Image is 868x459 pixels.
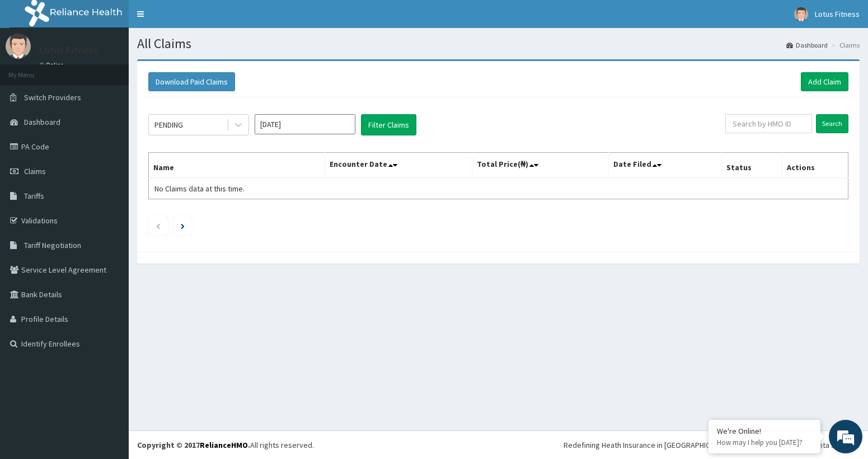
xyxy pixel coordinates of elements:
[154,119,183,130] div: PENDING
[782,153,848,179] th: Actions
[564,439,860,451] div: Redefining Heath Insurance in [GEOGRAPHIC_DATA] using Telemedicine and Data Science!
[725,114,812,133] input: Search by HMO ID
[829,40,860,50] li: Claims
[24,166,46,176] span: Claims
[148,72,235,91] button: Download Paid Claims
[156,221,161,231] a: Previous page
[24,240,81,250] span: Tariff Negotiation
[129,430,868,459] footer: All rights reserved.
[154,184,245,194] span: No Claims data at this time.
[608,153,721,179] th: Date Filed
[39,45,98,55] p: Lotus Fitness
[6,34,31,59] img: User Image
[717,438,812,447] p: How may I help you today?
[361,114,416,135] button: Filter Claims
[815,9,860,19] span: Lotus Fitness
[472,153,609,179] th: Total Price(₦)
[137,36,860,51] h1: All Claims
[255,114,355,134] input: Select Month and Year
[717,426,812,436] div: We're Online!
[794,7,808,21] img: User Image
[786,40,828,50] a: Dashboard
[39,61,66,69] a: Online
[816,114,848,133] input: Search
[801,72,848,91] a: Add Claim
[325,153,472,179] th: Encounter Date
[24,117,60,127] span: Dashboard
[24,191,44,201] span: Tariffs
[200,440,248,450] a: RelianceHMO
[721,153,782,179] th: Status
[137,440,250,450] strong: Copyright © 2017 .
[24,92,81,102] span: Switch Providers
[149,153,325,179] th: Name
[181,221,185,231] a: Next page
